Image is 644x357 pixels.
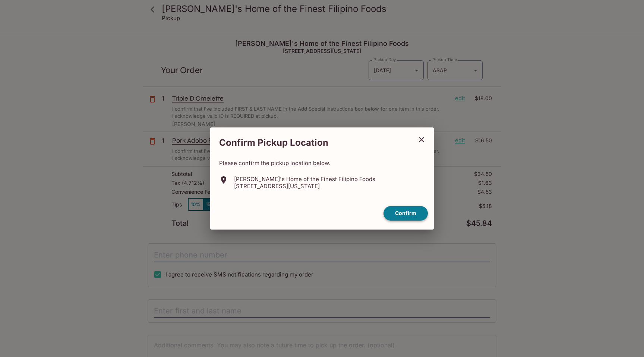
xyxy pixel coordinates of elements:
button: confirm [383,206,428,221]
p: Please confirm the pickup location below. [219,159,425,167]
p: [PERSON_NAME]'s Home of the Finest Filipino Foods [234,176,375,183]
h2: Confirm Pickup Location [210,133,412,152]
button: close [412,130,431,149]
p: [STREET_ADDRESS][US_STATE] [234,183,375,190]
